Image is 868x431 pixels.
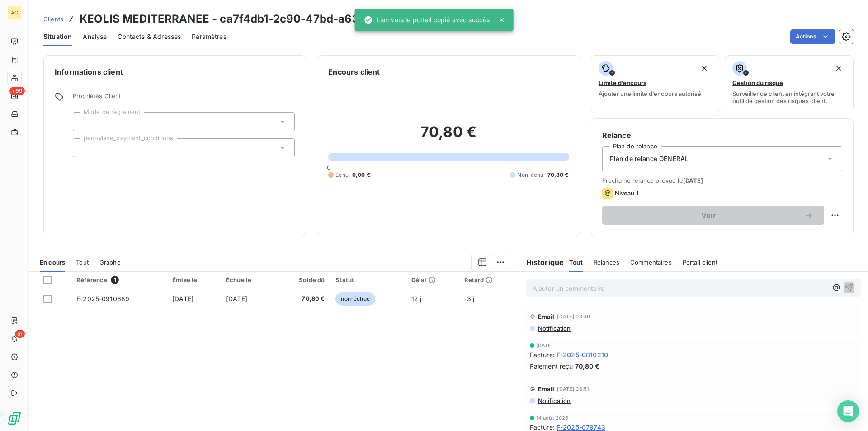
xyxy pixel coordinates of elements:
a: Clients [43,14,63,24]
h3: KEOLIS MEDITERRANEE - ca7f4db1-2c90-47bd-a63c-c79dea13b851 [80,11,448,27]
span: 1 [111,276,119,284]
span: [DATE] 08:49 [557,314,590,319]
span: Non-échu [517,171,543,179]
span: Commentaires [630,259,672,266]
span: Surveiller ce client en intégrant votre outil de gestion des risques client. [732,90,846,104]
span: Voir [613,212,804,219]
button: Limite d’encoursAjouter une limite d’encours autorisé [591,55,720,113]
span: Email [538,385,555,393]
div: Solde dû [281,276,325,284]
span: Facture : [530,350,555,360]
span: Prochaine relance prévue le [602,177,842,184]
span: non-échue [335,292,375,306]
span: Notification [537,325,571,332]
span: Plan de relance GENERAL [610,154,689,163]
span: [DATE] [172,295,193,303]
button: Actions [790,29,835,44]
div: Échue le [226,276,269,284]
span: 14 août 2025 [536,415,569,421]
input: Ajouter une valeur [80,118,88,126]
span: Ajouter une limite d’encours autorisé [599,90,701,97]
span: Échu [335,171,349,179]
span: Graphe [99,259,121,266]
span: F-2025-0910689 [76,295,129,303]
span: -3 j [464,295,475,303]
div: Statut [335,276,400,284]
span: [DATE] [226,295,247,303]
div: Lien vers le portail copié avec succès [364,12,490,28]
span: 0,00 € [352,171,370,179]
span: Paramètres [192,32,226,41]
span: [DATE] 08:51 [557,386,589,392]
div: Émise le [172,276,215,284]
span: 12 j [411,295,422,303]
h6: Encours client [328,66,380,77]
span: Gestion du risque [732,79,783,86]
span: Analyse [83,32,107,41]
h6: Relance [602,130,842,141]
div: Open Intercom Messenger [837,400,859,422]
span: Email [538,313,555,320]
span: Clients [43,15,63,23]
h6: Historique [519,257,564,268]
span: Contacts & Adresses [118,32,181,41]
span: 70,80 € [547,171,569,179]
div: Retard [464,276,513,284]
span: Niveau 1 [615,189,638,197]
span: [DATE] [683,177,703,184]
div: AG [7,5,22,20]
input: Ajouter une valeur [80,144,88,152]
span: [DATE] [536,343,553,348]
span: Paiement reçu [530,361,573,371]
button: Voir [602,206,824,225]
span: Notification [537,397,571,404]
div: Référence [76,276,161,284]
span: 70,80 € [575,361,599,371]
span: Limite d’encours [599,79,646,86]
span: Propriétés Client [73,92,295,105]
span: En cours [40,259,65,266]
span: Tout [569,259,583,266]
span: F-2025-0810210 [557,350,608,360]
h2: 70,80 € [328,123,568,150]
button: Gestion du risqueSurveiller ce client en intégrant votre outil de gestion des risques client. [725,55,854,113]
span: Tout [76,259,89,266]
span: Relances [594,259,619,266]
span: Portail client [683,259,717,266]
span: Situation [43,32,72,41]
span: 70,80 € [281,294,325,303]
span: 0 [327,164,330,171]
span: +99 [9,87,25,95]
h6: Informations client [55,66,295,77]
span: 51 [15,330,25,338]
div: Délai [411,276,453,284]
img: Logo LeanPay [7,411,22,426]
